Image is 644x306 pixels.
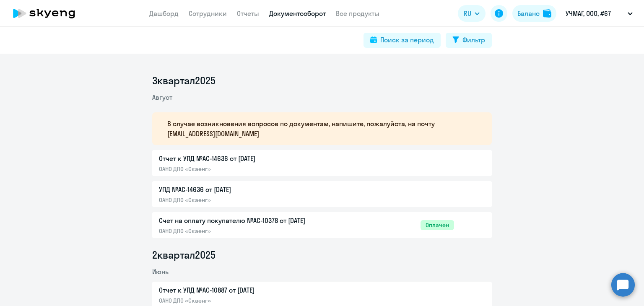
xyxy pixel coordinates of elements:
[561,3,637,23] button: УЧМАГ, ООО, #67
[159,285,454,304] a: Отчет к УПД №AC-10887 от [DATE]ОАНО ДПО «Скаенг»
[336,9,379,18] a: Все продукты
[159,297,335,304] p: ОАНО ДПО «Скаенг»
[512,5,556,22] button: Балансbalance
[152,93,172,101] span: Август
[159,184,335,194] p: УПД №AC-14636 от [DATE]
[543,9,551,18] img: balance
[159,196,335,204] p: ОАНО ДПО «Скаенг»
[159,215,454,235] a: Счет на оплату покупателю №AC-10378 от [DATE]ОАНО ДПО «Скаенг»Оплачен
[517,8,540,18] div: Баланс
[159,184,454,204] a: УПД №AC-14636 от [DATE]ОАНО ДПО «Скаенг»
[152,74,492,87] li: 3 квартал 2025
[462,35,485,45] div: Фильтр
[566,8,611,18] p: УЧМАГ, ООО, #67
[446,33,492,48] button: Фильтр
[159,153,454,173] a: Отчет к УПД №AC-14636 от [DATE]ОАНО ДПО «Скаенг»
[159,153,335,163] p: Отчет к УПД №AC-14636 от [DATE]
[159,285,335,295] p: Отчет к УПД №AC-10887 от [DATE]
[167,119,467,139] p: В случае возникновения вопросов по документам, напишите, пожалуйста, на почту [EMAIL_ADDRESS][DOM...
[269,9,326,18] a: Документооборот
[159,227,335,235] p: ОАНО ДПО «Скаенг»
[189,9,227,18] a: Сотрудники
[152,248,492,262] li: 2 квартал 2025
[159,215,335,226] p: Счет на оплату покупателю №AC-10378 от [DATE]
[458,5,486,22] button: RU
[421,220,454,230] span: Оплачен
[380,35,434,45] div: Поиск за период
[464,8,471,18] span: RU
[159,165,335,173] p: ОАНО ДПО «Скаенг»
[364,33,441,48] button: Поиск за период
[152,267,169,276] span: Июнь
[237,9,259,18] a: Отчеты
[149,9,179,18] a: Дашборд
